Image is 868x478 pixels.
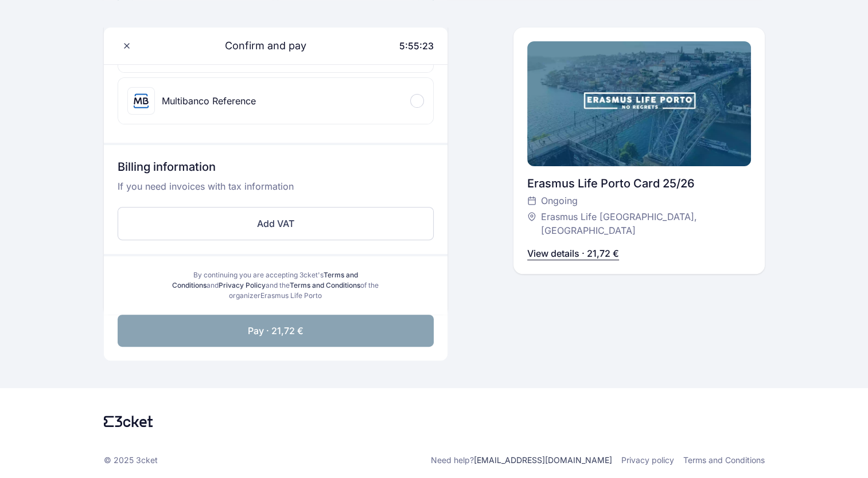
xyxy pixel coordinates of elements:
[527,175,751,191] div: Erasmus Life Porto Card 25/26
[399,40,434,52] span: 5:55:23
[118,159,434,179] h3: Billing information
[541,210,739,237] span: Erasmus Life [GEOGRAPHIC_DATA], [GEOGRAPHIC_DATA]
[248,324,303,338] span: Pay · 21,72 €
[118,179,434,202] p: If you need invoices with tax information
[683,455,765,466] a: Terms and Conditions
[431,455,612,466] p: Need help?
[621,455,674,466] a: Privacy policy
[474,455,612,465] a: [EMAIL_ADDRESS][DOMAIN_NAME]
[260,291,322,300] span: Erasmus Life Porto
[162,94,256,108] div: Multibanco Reference
[118,315,434,347] button: Pay · 21,72 €
[527,246,619,260] p: View details · 21,72 €
[211,38,306,54] span: Confirm and pay
[118,207,434,240] button: Add VAT
[219,281,266,289] a: Privacy Policy
[541,194,578,207] span: Ongoing
[104,455,158,466] p: © 2025 3cket
[168,270,383,301] div: By continuing you are accepting 3cket's and and the of the organizer
[290,281,360,289] a: Terms and Conditions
